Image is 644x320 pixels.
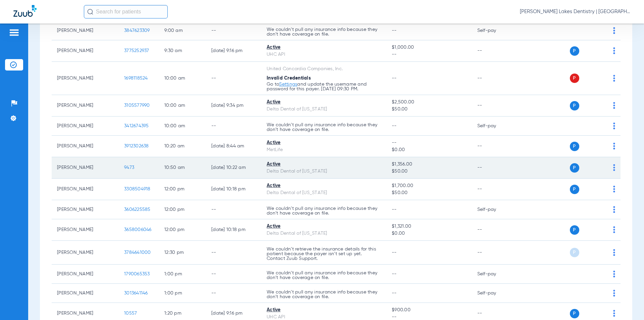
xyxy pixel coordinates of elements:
[124,103,150,108] span: 3105577990
[570,185,579,194] span: P
[472,136,517,157] td: --
[392,146,466,153] span: $0.00
[267,247,381,261] p: We couldn’t retrieve the insurance details for this patient because the payer isn’t set up yet. C...
[267,51,381,58] div: UHC API
[52,284,119,303] td: [PERSON_NAME]
[124,144,149,148] span: 3912302638
[472,40,517,62] td: --
[206,265,261,284] td: --
[124,48,149,53] span: 3775252937
[392,124,397,128] span: --
[267,27,381,37] p: We couldn’t pull any insurance info because they don’t have coverage on file.
[84,5,168,18] input: Search for patients
[392,139,466,146] span: --
[610,288,644,320] iframe: Chat Widget
[392,182,466,189] span: $1,700.00
[570,142,579,151] span: P
[52,95,119,117] td: [PERSON_NAME]
[159,136,206,157] td: 10:20 AM
[52,21,119,40] td: [PERSON_NAME]
[159,179,206,200] td: 12:00 PM
[124,227,152,232] span: 3658006046
[159,157,206,179] td: 10:50 AM
[124,28,150,33] span: 3847623309
[267,307,381,314] div: Active
[267,146,381,153] div: MetLife
[267,230,381,237] div: Delta Dental of [US_STATE]
[472,241,517,265] td: --
[206,136,261,157] td: [DATE] 8:44 AM
[520,8,631,15] span: [PERSON_NAME] Lakes Dentistry | [GEOGRAPHIC_DATA]
[206,40,261,62] td: [DATE] 9:16 PM
[472,95,517,117] td: --
[52,241,119,265] td: [PERSON_NAME]
[570,309,579,318] span: P
[392,168,466,175] span: $50.00
[206,241,261,265] td: --
[206,200,261,219] td: --
[267,182,381,189] div: Active
[206,62,261,95] td: --
[279,82,297,87] a: Settings
[392,44,466,51] span: $1,000.00
[570,46,579,56] span: P
[267,106,381,113] div: Delta Dental of [US_STATE]
[613,186,615,192] img: group-dot-blue.svg
[159,265,206,284] td: 1:00 PM
[267,271,381,280] p: We couldn’t pull any insurance info because they don’t have coverage on file.
[392,307,466,314] span: $900.00
[267,65,381,73] div: United Concordia Companies, Inc.
[392,207,397,212] span: --
[124,291,148,295] span: 3013641146
[13,5,37,17] img: Zuub Logo
[472,200,517,219] td: Self-pay
[267,139,381,146] div: Active
[267,123,381,132] p: We couldn’t pull any insurance info because they don’t have coverage on file.
[267,223,381,230] div: Active
[392,76,397,81] span: --
[392,51,466,58] span: --
[267,99,381,106] div: Active
[613,206,615,213] img: group-dot-blue.svg
[267,44,381,51] div: Active
[392,223,466,230] span: $1,321.00
[124,187,151,191] span: 3308504918
[392,250,397,255] span: --
[392,189,466,196] span: $50.00
[159,62,206,95] td: 10:00 AM
[472,21,517,40] td: Self-pay
[52,40,119,62] td: [PERSON_NAME]
[87,9,93,15] img: Search Icon
[124,250,151,255] span: 3784641000
[570,101,579,110] span: P
[9,29,19,37] img: hamburger-icon
[267,189,381,196] div: Delta Dental of [US_STATE]
[472,265,517,284] td: Self-pay
[159,241,206,265] td: 12:30 PM
[613,271,615,277] img: group-dot-blue.svg
[267,168,381,175] div: Delta Dental of [US_STATE]
[472,117,517,136] td: Self-pay
[267,290,381,299] p: We couldn’t pull any insurance info because they don’t have coverage on file.
[52,157,119,179] td: [PERSON_NAME]
[52,219,119,241] td: [PERSON_NAME]
[206,219,261,241] td: [DATE] 10:18 PM
[159,284,206,303] td: 1:00 PM
[52,62,119,95] td: [PERSON_NAME]
[52,136,119,157] td: [PERSON_NAME]
[392,99,466,106] span: $2,500.00
[124,76,148,81] span: 1698118524
[570,163,579,173] span: P
[52,265,119,284] td: [PERSON_NAME]
[159,95,206,117] td: 10:00 AM
[52,117,119,136] td: [PERSON_NAME]
[472,62,517,95] td: --
[267,206,381,216] p: We couldn’t pull any insurance info because they don’t have coverage on file.
[124,165,134,170] span: 9473
[52,200,119,219] td: [PERSON_NAME]
[267,76,311,81] span: Invalid Credentials
[392,272,397,276] span: --
[392,106,466,113] span: $50.00
[267,161,381,168] div: Active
